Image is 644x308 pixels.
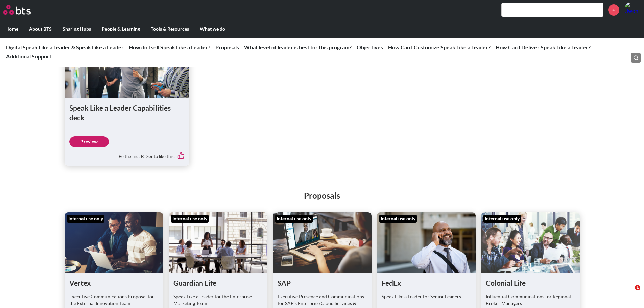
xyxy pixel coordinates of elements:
[173,293,263,306] p: Speak Like a Leader for the Enterprise Marketing Team
[608,4,619,16] a: +
[278,278,367,288] h1: SAP
[69,136,109,147] a: Preview
[171,215,209,223] div: Internal use only
[145,20,194,38] label: Tools & Resources
[96,20,145,38] label: People & Learning
[57,20,96,38] label: Sharing Hubs
[624,2,641,18] a: Profile
[483,215,521,223] div: Internal use only
[24,20,57,38] label: About BTS
[69,293,159,306] p: Executive Communications Proposal for the External Innovation Team
[215,44,239,50] a: Proposals
[496,44,591,50] a: How Can I Deliver Speak Like a Leader?
[244,44,352,50] a: What level of leader is best for this program?
[379,215,417,223] div: Internal use only
[382,293,471,300] p: Speak Like a Leader for Senior Leaders
[67,215,104,223] div: Internal use only
[3,5,31,15] img: BTS Logo
[486,278,575,288] h1: Colonial Life
[388,44,491,50] a: How Can I Customize Speak Like a Leader?
[624,2,641,18] img: Jiwon Ahn
[69,103,185,123] h1: Speak Like a Leader Capabilities deck
[357,44,383,50] a: Objectives
[6,44,124,50] a: Digital Speak Like a Leader & Speak Like a Leader
[6,53,51,60] a: Additional Support
[194,20,231,38] label: What we do
[635,285,640,290] span: 1
[621,285,637,301] iframe: Intercom live chat
[69,278,159,288] h1: Vertex
[69,147,185,161] div: Be the first BTSer to like this.
[129,44,210,50] a: How do I sell Speak Like a Leader?
[382,278,471,288] h1: FedEx
[173,278,263,288] h1: Guardian Life
[275,215,313,223] div: Internal use only
[3,5,43,15] a: Go home
[486,293,575,306] p: Influential Communications for Regional Broker Managers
